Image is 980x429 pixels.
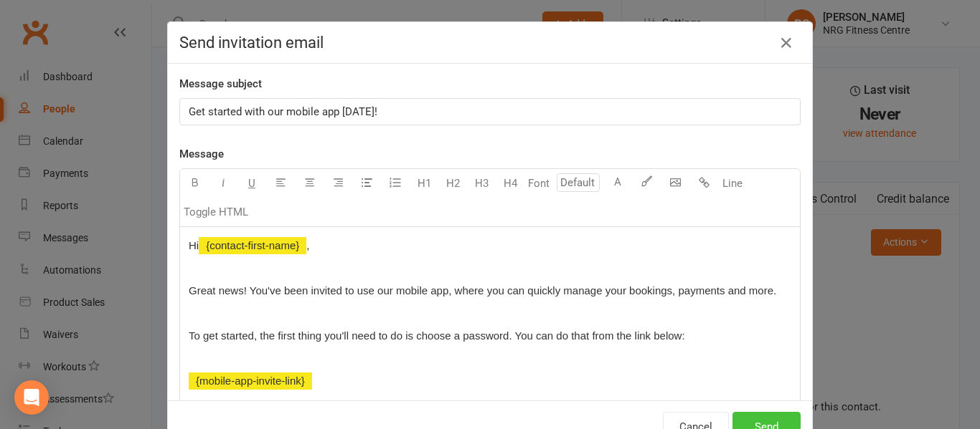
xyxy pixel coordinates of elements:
[557,173,600,192] input: Default
[189,105,377,118] span: Get started with our mobile app [DATE]!
[306,239,309,251] span: ,
[179,34,801,52] h4: Send invitation email
[189,284,776,297] span: Great news! You've been invited to use our mobile app, where you can quickly manage your bookings...
[189,329,685,342] span: To get started, the first thing you'll need to do is choose a password. You can do that from the ...
[603,169,632,198] button: A
[467,169,496,198] button: H3
[180,198,252,226] button: Toggle HTML
[775,32,798,54] button: Close
[179,145,224,163] label: Message
[189,239,199,251] span: Hi
[14,380,49,415] div: Open Intercom Messenger
[718,169,747,198] button: Line
[438,169,467,198] button: H2
[496,169,524,198] button: H4
[410,169,438,198] button: H1
[179,75,262,92] label: Message subject
[248,177,255,190] span: U
[237,169,266,198] button: U
[524,169,553,198] button: Font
